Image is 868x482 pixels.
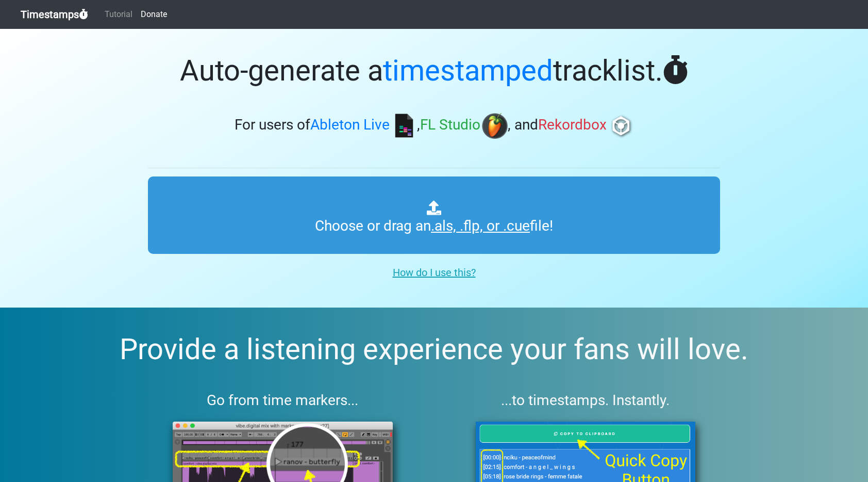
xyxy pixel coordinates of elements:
h2: Provide a listening experience your fans will love. [25,332,843,367]
span: FL Studio [420,117,480,134]
span: Ableton Live [310,117,390,134]
span: Rekordbox [538,117,607,134]
span: timestamped [383,54,553,88]
a: Timestamps [21,4,88,25]
h1: Auto-generate a tracklist. [148,54,720,88]
h3: For users of , , and [148,113,720,139]
a: Tutorial [101,4,137,25]
img: rb.png [608,113,634,139]
a: Donate [137,4,171,25]
u: How do I use this? [393,266,476,279]
img: fl.png [482,113,508,139]
img: ableton.png [391,113,417,139]
h3: Go from time markers... [148,392,418,409]
h3: ...to timestamps. Instantly. [451,392,721,409]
